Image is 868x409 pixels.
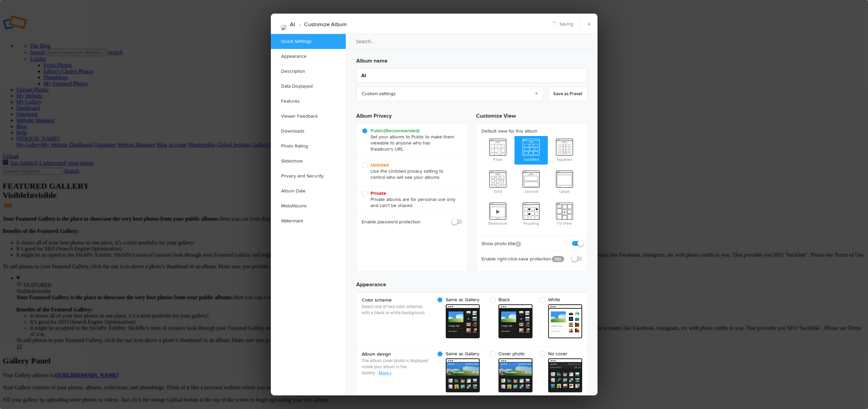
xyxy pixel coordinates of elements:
a: Custom settings [356,87,544,101]
span: Same as Gallery [437,351,479,357]
b: Album design [362,351,430,358]
input: Search... [345,34,599,49]
a: MobiAlbums [271,199,346,214]
span: Proofing [514,200,548,227]
span: Large [548,168,581,195]
i: (Recommended) [384,128,420,134]
span: TV View [548,200,581,227]
p: The album cover photo is displayed inside your album in the Gallery. [362,358,430,376]
span: Cover photo [490,351,529,357]
b: Public [371,128,420,134]
a: Privacy and Security [271,169,346,184]
a: Slideshow [271,154,346,169]
a: Appearance [271,49,346,64]
span: Use the Unlisted privacy setting to control who will see your albums. [362,162,459,181]
b: Enable password protection [362,219,421,225]
img: DSC9385-Edit-Edit1.jpg [281,25,286,30]
p: Select one of two color schemes with a black or white background. [362,304,430,316]
span: Same as Gallery [437,297,479,303]
span: Flow [481,136,515,163]
b: Private [371,190,386,196]
a: Description [271,64,346,79]
a: Viewer Feedback [271,109,346,124]
span: album's URL. [377,146,405,152]
span: Black [490,297,529,303]
b: Unlisted [371,162,389,168]
span: Squared [548,136,581,163]
a: Save as Preset [548,87,588,101]
span: No cover [539,351,579,357]
a: Features [271,94,346,109]
a: More » [379,370,392,376]
span: .. [376,370,379,376]
h3: Album name [356,54,588,65]
a: PRO [552,256,564,262]
span: Private albums are for personal use only and can't be shared. [362,190,459,209]
a: Data Displayed [271,79,346,94]
b: Color scheme [362,297,430,304]
span: cover From gallery - dark [548,358,582,392]
span: cover From gallery - dark [446,358,480,392]
a: Watermark [271,214,346,228]
a: Downloads [271,124,346,139]
span: cover From gallery - dark [498,358,533,392]
b: Default view for this album [481,128,582,135]
li: Customize Album [295,19,347,30]
a: Album Date [271,184,346,199]
a: Photo Rating [271,139,346,154]
b: Show photo title [481,240,521,247]
span: Set your albums to Public to make them viewable to anyone who has the [362,128,459,152]
span: White [539,297,579,303]
span: Grid [481,168,515,195]
h3: Appearance [356,275,588,289]
h3: Album Privacy [356,106,468,123]
h3: Customize View [476,106,588,123]
li: AI [290,19,295,30]
span: Slideshow [481,200,515,227]
b: Enable right-click-save protection [481,256,547,262]
a: × [580,14,597,34]
span: Justified [514,136,548,163]
span: Journal [514,168,548,195]
a: Quick Settings [271,34,346,49]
